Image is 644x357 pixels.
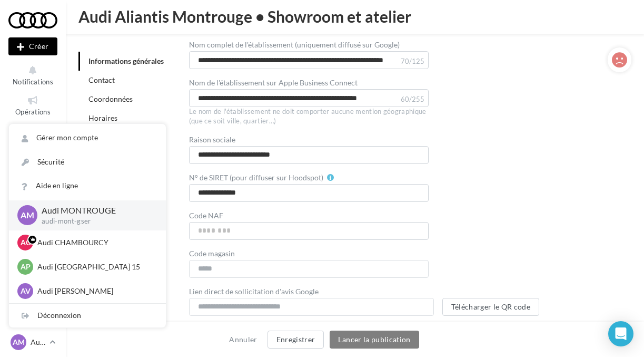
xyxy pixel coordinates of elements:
[88,113,117,122] a: Horaires
[225,333,261,346] button: Annuler
[78,8,411,24] span: Audi Aliantis Montrouge • Showroom et atelier
[442,298,540,316] button: Télécharger le QR code
[267,331,324,349] button: Enregistrer
[401,58,424,65] label: 70/125
[42,217,149,226] p: audi-mont-gser
[37,286,153,296] p: Audi [PERSON_NAME]
[189,79,358,86] label: Nom de l'établissement sur Apple Business Connect
[8,332,57,352] a: AM Audi MONTROUGE
[21,286,31,296] span: AV
[21,262,31,272] span: AP
[8,37,57,55] div: Nouvelle campagne
[88,56,164,65] a: Informations générales
[13,337,25,348] span: AM
[15,108,51,116] span: Opérations
[31,337,45,348] p: Audi MONTROUGE
[189,41,400,49] label: Nom complet de l'établissement (uniquement diffusé sur Google)
[9,150,166,174] a: Sécurité
[189,174,323,181] label: N° de SIRET (pour diffuser sur Hoodspot)
[88,75,115,84] a: Contact
[37,262,153,272] p: Audi [GEOGRAPHIC_DATA] 15
[13,78,53,86] span: Notifications
[8,92,57,118] a: Opérations
[42,205,149,217] p: Audi MONTROUGE
[21,237,31,248] span: AC
[189,250,235,257] label: Code magasin
[189,107,429,126] div: Le nom de l'établissement ne doit comporter aucune mention géographique (que ce soit ville, quart...
[330,331,419,349] button: Lancer la publication
[189,288,319,295] label: Lien direct de sollicitation d'avis Google
[88,94,133,103] a: Coordonnées
[189,136,235,143] label: Raison sociale
[189,212,223,219] label: Code NAF
[9,174,166,198] a: Aide en ligne
[9,126,166,150] a: Gérer mon compte
[8,62,57,88] button: Notifications
[9,304,166,327] div: Déconnexion
[401,96,424,103] label: 60/255
[37,237,153,248] p: Audi CHAMBOURCY
[608,321,633,346] div: Open Intercom Messenger
[8,123,57,161] a: Boîte de réception
[8,37,57,55] button: Créer
[21,209,34,221] span: AM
